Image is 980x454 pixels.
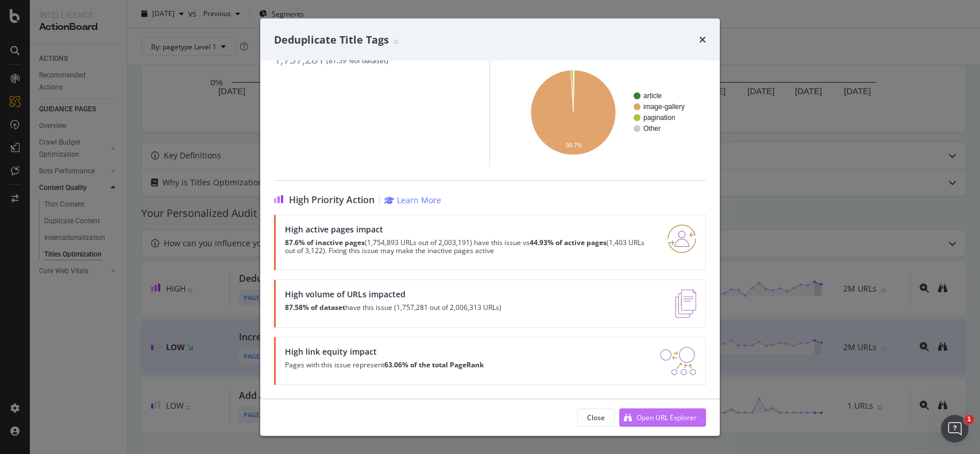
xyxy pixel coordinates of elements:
[285,238,365,248] strong: 87.6% of inactive pages
[260,18,720,436] div: modal
[577,408,615,426] button: Close
[660,347,696,376] img: DDxVyA23.png
[326,57,388,65] div: ( 87.59 % of dataset )
[668,225,696,254] img: RO06QsNG.png
[393,40,398,43] img: Equal
[941,415,969,443] iframe: Intercom live chat
[384,360,484,370] strong: 63.06% of the total PageRank
[699,32,706,47] div: times
[964,415,974,424] span: 1
[274,53,324,67] div: 1,757,281
[285,303,345,313] strong: 87.58% of dataset
[285,347,484,357] div: High link equity impact
[285,225,654,235] div: High active pages impact
[274,32,389,46] span: Deduplicate Title Tags
[675,290,696,319] img: e5DMFwAAAABJRU5ErkJggg==
[643,92,662,100] text: article
[643,125,661,133] text: Other
[530,238,607,248] strong: 44.93% of active pages
[566,142,582,149] text: 98.7%
[397,195,441,206] div: Learn More
[285,362,484,370] p: Pages with this issue represent
[513,68,697,158] svg: A chart.
[285,239,654,255] p: (1,754,893 URLs out of 2,003,191) have this issue vs (1,403 URLs out of 3,122). Fixing this issue...
[285,304,501,312] p: have this issue (1,757,281 out of 2,006,313 URLs)
[619,408,706,426] button: Open URL Explorer
[289,195,375,206] span: High Priority Action
[285,290,501,300] div: High volume of URLs impacted
[384,195,441,206] a: Learn More
[636,412,697,422] div: Open URL Explorer
[587,412,605,422] div: Close
[643,103,685,111] text: image-gallery
[643,114,675,122] text: pagination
